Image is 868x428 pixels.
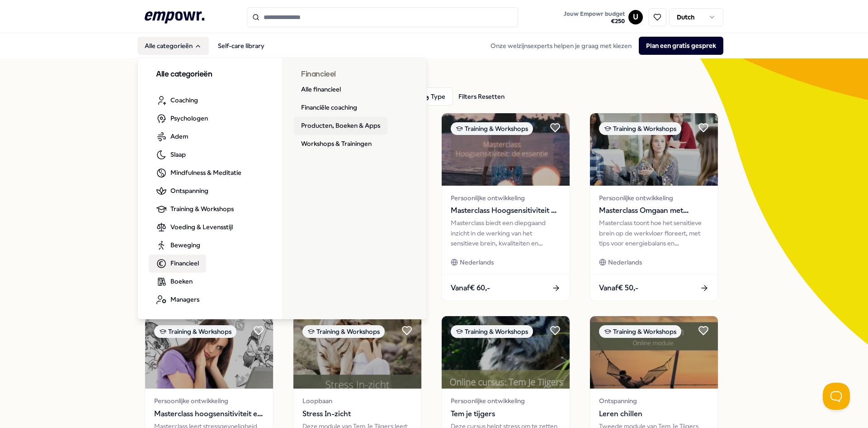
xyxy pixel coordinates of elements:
div: Filters Resetten [458,91,505,101]
span: Ontspanning [170,186,208,196]
span: Managers [170,294,199,304]
span: Financieel [170,258,199,268]
span: Persoonlijke ontwikkeling [599,193,709,203]
span: Nederlands [460,257,494,267]
div: Training & Workshops [599,122,681,135]
span: Slaap [170,149,186,159]
button: Plan een gratis gesprek [639,37,723,55]
span: € 250 [564,18,625,25]
span: Voeding & Levensstijl [170,222,233,232]
a: Jouw Empowr budget€250 [560,8,628,27]
span: Tem je tijgers [451,408,561,420]
a: Beweging [149,236,208,255]
span: Ontspanning [599,396,709,406]
div: Alle categorieën [138,58,427,320]
button: Alle categorieën [137,37,209,55]
div: Onze welzijnsexperts helpen je graag met kiezen [483,37,723,55]
a: Training & Workshops [149,200,241,218]
span: Loopbaan [302,396,412,406]
div: Masterclass biedt een diepgaand inzicht in de werking van het sensitieve brein, kwaliteiten en va... [451,218,561,248]
h3: Financieel [301,69,409,81]
a: Workshops & Trainingen [294,135,379,153]
span: Persoonlijke ontwikkeling [451,193,561,203]
span: Leren chillen [599,408,709,420]
a: Boeken [149,273,200,291]
a: Adem [149,128,195,146]
div: Training & Workshops [451,122,533,135]
span: Adem [170,131,188,141]
a: package imageTraining & WorkshopsPersoonlijke ontwikkelingMasterclass Omgaan met hoogsensitivitei... [590,113,718,301]
span: Masterclass Hoogsensitiviteit de essentie [451,205,561,216]
div: Masterclass toont hoe het sensitieve brein op de werkvloer floreert, met tips voor energiebalans ... [599,218,709,248]
span: Persoonlijke ontwikkeling [154,396,264,406]
button: Jouw Empowr budget€250 [562,9,627,27]
span: Nederlands [608,257,642,267]
a: Self-care library [211,37,272,55]
span: Masterclass hoogsensitiviteit en stress [154,408,264,420]
a: Psychologen [149,110,215,128]
span: Beweging [170,240,200,250]
span: Vanaf € 60,- [451,282,490,294]
div: Training & Workshops [154,325,236,338]
img: package image [590,113,718,186]
a: package imageTraining & WorkshopsPersoonlijke ontwikkelingMasterclass Hoogsensitiviteit de essent... [441,113,570,301]
a: Coaching [149,91,205,110]
div: Training & Workshops [599,325,681,338]
button: U [628,10,643,24]
span: Masterclass Omgaan met hoogsensitiviteit op werk [599,205,709,216]
input: Search for products, categories or subcategories [247,7,518,27]
a: Alle financieel [294,81,348,99]
a: Financiële coaching [294,99,364,117]
span: Mindfulness & Meditatie [170,168,241,178]
span: Coaching [170,95,198,105]
iframe: Help Scout Beacon - Open [823,383,850,410]
img: package image [442,316,570,389]
h3: Alle categorieën [156,69,264,81]
img: package image [442,113,570,186]
img: package image [590,316,718,389]
a: Slaap [149,146,193,164]
img: package image [293,316,421,389]
span: Persoonlijke ontwikkeling [451,396,561,406]
span: Vanaf € 50,- [599,282,638,294]
a: Financieel [149,255,206,273]
img: package image [145,316,273,389]
a: Producten, Boeken & Apps [294,117,387,135]
a: Mindfulness & Meditatie [149,164,249,182]
span: Jouw Empowr budget [564,10,625,18]
button: Type [414,87,453,106]
a: Voeding & Levensstijl [149,218,240,236]
span: Stress In-zicht [302,408,412,420]
span: Psychologen [170,113,208,123]
span: Training & Workshops [170,204,234,214]
nav: Main [137,37,272,55]
div: Training & Workshops [451,325,533,338]
span: Boeken [170,276,193,286]
a: Managers [149,291,207,309]
a: Ontspanning [149,182,216,200]
div: Training & Workshops [302,325,385,338]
